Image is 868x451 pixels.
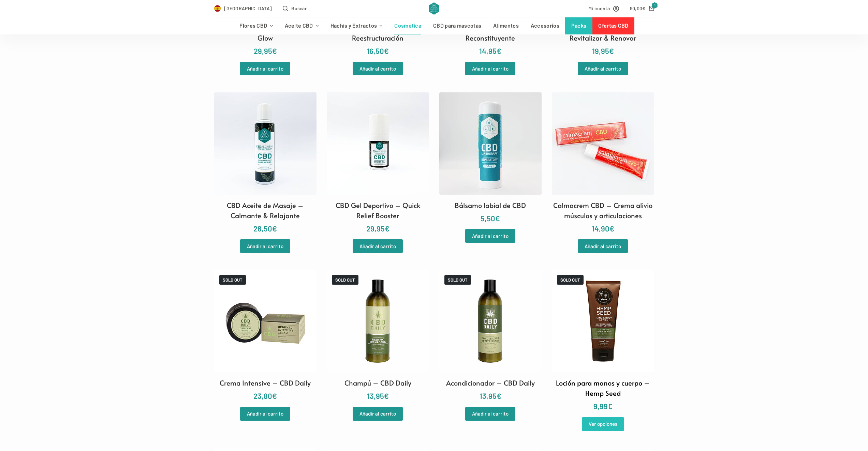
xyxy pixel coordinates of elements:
a: CBD Aceite de Masaje – Calmante & Relajante 26,50€ [214,92,317,235]
a: Ofertas CBD [592,17,634,34]
a: Lee más sobre “Champú - CBD Daily” [353,407,403,421]
a: Añade “CBD Gel Deportivo - Quick Relief Booster” a tu carrito [353,239,403,253]
h2: CBD Gel Deportivo – Quick Relief Booster [327,200,429,221]
h2: Acondicionador – CBD Daily [446,378,535,388]
span: € [272,391,277,400]
a: Accesorios [525,17,565,34]
span: SOLD OUT [444,275,471,285]
bdi: 90,00 [630,5,646,11]
span: € [497,46,501,55]
h2: Calmacrem CBD – Crema alivio músculos y articulaciones [552,200,654,221]
a: Alimentos [487,17,525,34]
a: SOLD OUTCrema Intensive – CBD Daily 23,80€ [214,270,317,402]
a: Aceite CBD [279,17,324,34]
bdi: 23,80 [253,391,277,400]
bdi: 29,95 [366,224,389,233]
h2: Champú – CBD Daily [344,378,411,388]
span: € [272,224,277,233]
a: Cosmética [388,17,427,34]
bdi: 16,50 [367,46,389,55]
span: Mi cuenta [588,4,610,12]
span: € [608,402,613,410]
span: € [272,46,277,55]
a: CBD Gel Deportivo – Quick Relief Booster 29,95€ [327,92,429,235]
a: Elige las opciones para “Loción para manos y cuerpo - Hemp Seed” [582,417,624,431]
a: CBD para mascotas [427,17,487,34]
a: Select Country [214,4,272,12]
bdi: 9,99 [593,402,613,410]
a: SOLD OUTChampú – CBD Daily 13,95€ [327,270,429,402]
bdi: 13,95 [480,391,501,400]
a: Añade “CBD Champú - Recarga & Reestructuración” a tu carrito [353,62,403,75]
span: SOLD OUT [332,275,358,285]
h2: CBD Aceite de Masaje – Calmante & Relajante [214,200,317,221]
span: € [384,391,389,400]
span: € [384,46,389,55]
span: SOLD OUT [219,275,246,285]
a: Añade “CBD Aceite de Masaje - Calmante & Relajante” a tu carrito [240,239,290,253]
bdi: 14,95 [479,46,501,55]
span: € [497,391,501,400]
a: Bálsamo labial de CBD 5,50€ [439,92,542,224]
nav: Menú de cabecera [234,17,634,34]
a: SOLD OUTAcondicionador – CBD Daily 13,95€ [439,270,542,402]
span: € [609,46,614,55]
span: 1 [652,2,658,9]
a: Flores CBD [234,17,279,34]
span: € [642,5,645,11]
a: Añade “CBD Crema Corporal - Revitalizar & Renovar” a tu carrito [578,62,628,75]
bdi: 13,95 [367,391,389,400]
h2: Bálsamo labial de CBD [455,200,526,210]
a: Hachís y Extractos [324,17,388,34]
span: [GEOGRAPHIC_DATA] [224,4,272,12]
button: Abrir formulario de búsqueda [283,4,307,12]
span: SOLD OUT [557,275,584,285]
h2: Loción para manos y cuerpo – Hemp Seed [552,378,654,398]
a: Añade “CBD Crema Facial - Nourish & Glow” a tu carrito [240,62,290,75]
img: ES Flag [214,5,221,12]
bdi: 26,50 [253,224,277,233]
a: Añade “Calmacrem CBD - Crema alivio músculos y articulaciones” a tu carrito [578,239,628,253]
span: € [609,224,614,233]
bdi: 5,50 [481,214,500,223]
bdi: 29,95 [254,46,277,55]
h2: Crema Intensive – CBD Daily [220,378,311,388]
a: Lee más sobre “Acondicionador - CBD Daily” [465,407,515,421]
a: Carro de compra [630,4,654,12]
a: Packs [565,17,592,34]
a: SOLD OUTLoción para manos y cuerpo – Hemp Seed 9,99€ [552,270,654,412]
a: Lee más sobre “Crema Intensive - CBD Daily” [240,407,290,421]
a: Mi cuenta [588,4,619,12]
bdi: 14,90 [592,224,614,233]
a: Calmacrem CBD – Crema alivio músculos y articulaciones 14,90€ [552,92,654,235]
a: Añade “Bálsamo labial de CBD” a tu carrito [465,229,515,243]
span: € [495,214,500,223]
img: CBD Alchemy [429,2,439,15]
a: Añade “CBD Gel de Baño & Ducha - Reconstituyente” a tu carrito [465,62,515,75]
span: Buscar [291,4,307,12]
bdi: 19,95 [592,46,614,55]
span: € [385,224,389,233]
